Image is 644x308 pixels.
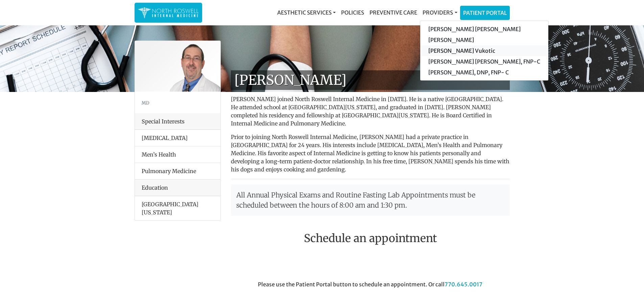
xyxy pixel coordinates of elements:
p: [PERSON_NAME] joined North Roswell Internal Medicine in [DATE]. He is a native [GEOGRAPHIC_DATA].... [231,95,510,127]
small: MD [142,100,149,105]
li: Men’s Health [135,146,220,163]
li: Pulmonary Medicine [135,163,220,180]
a: [PERSON_NAME] Vukotic [420,45,548,56]
a: Policies [338,6,367,19]
a: 770.645.0017 [445,281,482,288]
li: [GEOGRAPHIC_DATA][US_STATE] [135,196,220,220]
a: Patient Portal [460,6,509,20]
a: Providers [420,6,460,19]
a: [PERSON_NAME] [PERSON_NAME] [420,24,548,34]
a: [PERSON_NAME] [PERSON_NAME], FNP-C [420,56,548,67]
h1: [PERSON_NAME] [231,70,510,90]
a: Aesthetic Services [275,6,338,19]
p: Prior to joining North Roswell Internal Medicine, [PERSON_NAME] had a private practice in [GEOGRA... [231,133,510,173]
p: All Annual Physical Exams and Routine Fasting Lab Appointments must be scheduled between the hour... [231,185,510,216]
div: Special Interests [135,113,220,130]
a: Preventive Care [367,6,420,19]
img: Dr. George Kanes [135,41,220,92]
img: North Roswell Internal Medicine [138,6,199,19]
li: [MEDICAL_DATA] [135,130,220,146]
a: [PERSON_NAME], DNP, FNP- C [420,67,548,78]
a: [PERSON_NAME] [420,34,548,45]
div: Education [135,180,220,196]
h2: Schedule an appointment [231,232,510,245]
